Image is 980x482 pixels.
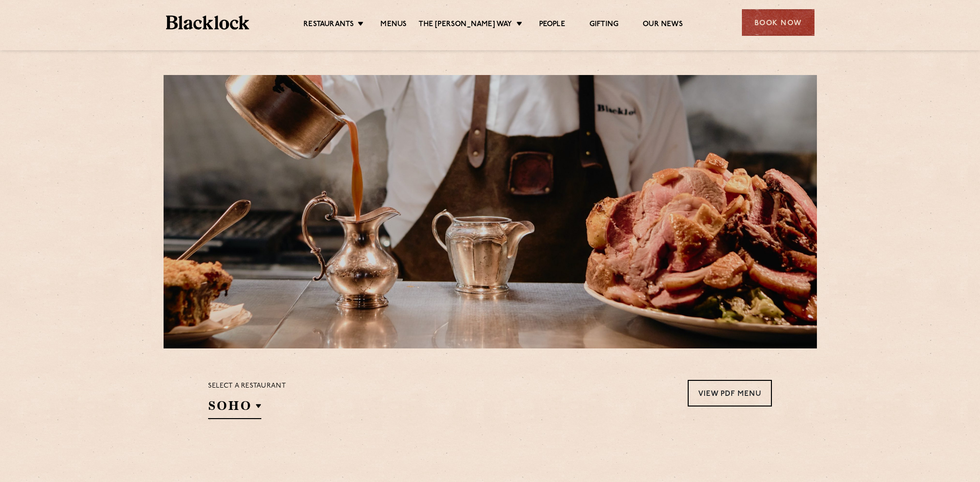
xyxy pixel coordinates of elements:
[208,380,286,392] p: Select a restaurant
[419,20,512,30] a: The [PERSON_NAME] Way
[539,20,565,30] a: People
[589,20,618,30] a: Gifting
[643,20,683,30] a: Our News
[303,20,354,30] a: Restaurants
[166,15,250,30] img: BL_Textured_Logo-footer-cropped.svg
[380,20,407,30] a: Menus
[742,9,814,36] div: Book Now
[688,380,772,407] a: View PDF Menu
[208,397,261,419] h2: SOHO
